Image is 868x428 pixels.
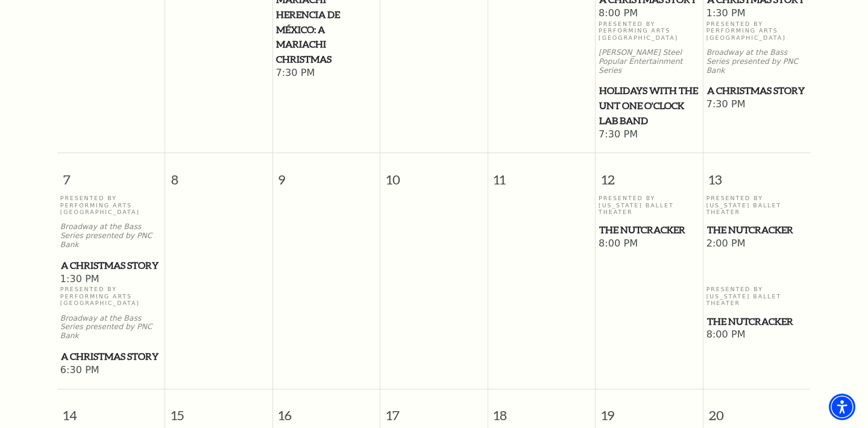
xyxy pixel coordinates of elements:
[380,153,488,195] span: 10
[60,273,162,286] span: 1:30 PM
[488,153,596,195] span: 11
[599,222,699,238] span: The Nutcracker
[599,195,700,215] p: Presented By [US_STATE] Ballet Theater
[60,286,162,306] p: Presented By Performing Arts [GEOGRAPHIC_DATA]
[273,153,380,195] span: 9
[275,67,377,80] span: 7:30 PM
[706,329,808,342] span: 8:00 PM
[60,195,162,215] p: Presented By Performing Arts [GEOGRAPHIC_DATA]
[706,20,808,41] p: Presented By Performing Arts [GEOGRAPHIC_DATA]
[706,7,808,20] span: 1:30 PM
[707,222,808,238] span: The Nutcracker
[706,286,808,306] p: Presented By [US_STATE] Ballet Theater
[599,48,700,75] p: [PERSON_NAME] Steel Popular Entertainment Series
[57,153,165,195] span: 7
[706,238,808,251] span: 2:00 PM
[706,98,808,112] span: 7:30 PM
[165,153,272,195] span: 8
[707,314,808,329] span: The Nutcracker
[829,394,855,420] div: Accessibility Menu
[60,364,162,377] span: 6:30 PM
[596,153,703,195] span: 12
[599,238,700,251] span: 8:00 PM
[61,258,162,273] span: A Christmas Story
[706,48,808,75] p: Broadway at the Bass Series presented by PNC Bank
[703,153,811,195] span: 13
[60,222,162,249] p: Broadway at the Bass Series presented by PNC Bank
[706,195,808,215] p: Presented By [US_STATE] Ballet Theater
[599,7,700,20] span: 8:00 PM
[61,349,162,364] span: A Christmas Story
[599,83,699,128] span: Holidays with the UNT One O'Clock Lab Band
[599,20,700,41] p: Presented By Performing Arts [GEOGRAPHIC_DATA]
[707,83,808,98] span: A Christmas Story
[60,314,162,341] p: Broadway at the Bass Series presented by PNC Bank
[599,128,700,142] span: 7:30 PM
